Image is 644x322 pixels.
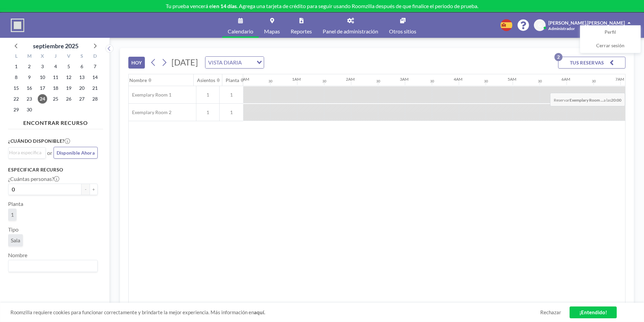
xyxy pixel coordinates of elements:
[550,93,625,106] span: Reservar a las
[25,105,34,114] span: martes, 30 de septiembre de 2025
[205,57,264,68] div: Search for option
[25,62,34,71] span: martes, 2 de septiembre de 2025
[244,58,253,67] input: Search for option
[62,52,75,61] div: V
[11,94,21,104] span: lunes, 22 de septiembre de 2025
[38,62,47,71] span: miércoles, 3 de septiembre de 2025
[11,211,14,218] span: 1
[580,26,640,39] a: Perfil
[171,57,198,67] span: [DATE]
[88,52,101,61] div: D
[226,77,239,83] div: Planta
[9,262,94,270] input: Search for option
[196,92,219,98] span: 1
[317,12,384,38] a: Panel de administración
[554,53,562,61] p: 2
[228,29,253,34] span: Calendario
[322,79,326,83] div: 30
[51,83,60,93] span: jueves, 18 de septiembre de 2025
[538,22,542,28] span: G
[384,12,422,38] a: Otros sitios
[128,57,145,69] button: HOY
[33,41,78,51] div: septiembre 2025
[389,29,416,34] span: Otros sitios
[25,83,34,93] span: martes, 16 de septiembre de 2025
[64,94,73,104] span: viernes, 26 de septiembre de 2025
[11,19,24,32] img: organization-logo
[77,94,87,104] span: sábado, 27 de septiembre de 2025
[90,94,100,104] span: domingo, 28 de septiembre de 2025
[430,79,434,83] div: 30
[10,309,540,316] span: Roomzilla requiere cookies para funcionar correctamente y brindarte la mejor experiencia. Más inf...
[51,94,60,104] span: jueves, 25 de septiembre de 2025
[82,184,90,195] button: -
[508,77,516,82] div: 5AM
[25,73,34,82] span: martes, 9 de septiembre de 2025
[376,79,380,83] div: 30
[548,26,575,31] span: Administrador
[570,306,617,318] a: ¡Entendido!
[51,62,60,71] span: jueves, 4 de septiembre de 2025
[77,73,87,82] span: sábado, 13 de septiembre de 2025
[454,77,462,82] div: 4AM
[291,29,312,34] span: Reportes
[592,79,596,83] div: 30
[38,94,47,104] span: miércoles, 24 de septiembre de 2025
[207,58,243,67] span: VISTA DIARIA
[75,52,88,61] div: S
[51,73,60,82] span: jueves, 11 de septiembre de 2025
[90,62,100,71] span: domingo, 7 de septiembre de 2025
[47,150,52,156] span: or
[8,147,45,158] div: Search for option
[346,77,355,82] div: 2AM
[64,73,73,82] span: viernes, 12 de septiembre de 2025
[11,83,21,93] span: lunes, 15 de septiembre de 2025
[285,12,317,38] a: Reportes
[538,79,542,83] div: 30
[38,83,47,93] span: miércoles, 17 de septiembre de 2025
[23,52,36,61] div: M
[8,252,27,259] label: Nombre
[197,77,215,83] div: Asientos
[323,29,378,34] span: Panel de administración
[11,62,21,71] span: lunes, 1 de septiembre de 2025
[49,52,62,61] div: J
[580,39,640,53] a: Cerrar sesión
[25,94,34,104] span: martes, 23 de septiembre de 2025
[8,117,103,126] h4: ENCONTRAR RECURSO
[605,29,616,36] span: Perfil
[77,83,87,93] span: sábado, 20 de septiembre de 2025
[222,12,259,38] a: Calendario
[611,98,621,103] b: 20:00
[254,309,265,315] a: aquí.
[8,260,97,272] div: Search for option
[484,79,488,83] div: 30
[64,83,73,93] span: viernes, 19 de septiembre de 2025
[540,309,561,316] a: Rechazar
[561,77,570,82] div: 6AM
[90,73,100,82] span: domingo, 14 de septiembre de 2025
[129,92,171,98] span: Exemplary Room 1
[220,92,243,98] span: 1
[264,29,280,34] span: Mapas
[8,226,19,233] label: Tipo
[90,184,98,195] button: +
[213,3,237,9] b: en 14 días
[8,176,59,182] label: ¿Cuántas personas?
[90,83,100,93] span: domingo, 21 de septiembre de 2025
[8,200,23,207] label: Planta
[11,73,21,82] span: lunes, 8 de septiembre de 2025
[220,109,243,115] span: 1
[57,150,95,156] span: Disponible Ahora
[292,77,301,82] div: 1AM
[77,62,87,71] span: sábado, 6 de septiembre de 2025
[558,57,625,69] button: TUS RESERVAS2
[8,167,98,173] h3: Especificar recurso
[129,109,171,115] span: Exemplary Room 2
[548,20,625,26] span: [PERSON_NAME].[PERSON_NAME]
[54,147,98,159] button: Disponible Ahora
[596,43,624,49] span: Cerrar sesión
[400,77,409,82] div: 3AM
[570,98,604,103] b: Exemplary Room ...
[11,237,20,244] span: Sala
